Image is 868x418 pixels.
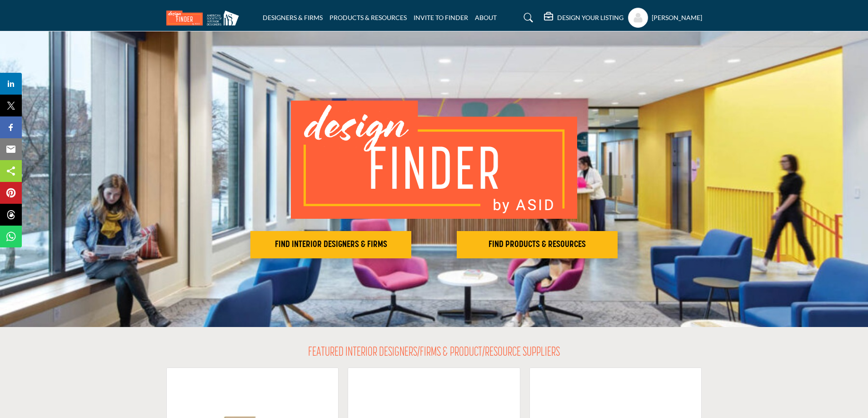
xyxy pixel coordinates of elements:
h5: [PERSON_NAME] [652,13,702,22]
h2: FIND INTERIOR DESIGNERS & FIRMS [253,239,409,250]
img: image [291,101,577,219]
button: Show hide supplier dropdown [628,8,648,28]
button: FIND PRODUCTS & RESOURCES [457,231,618,258]
h5: DESIGN YOUR LISTING [557,14,624,22]
a: Search [515,10,539,25]
a: DESIGNERS & FIRMS [263,14,323,21]
h2: FIND PRODUCTS & RESOURCES [459,239,615,250]
a: ABOUT [475,14,497,21]
button: FIND INTERIOR DESIGNERS & FIRMS [250,231,411,258]
div: DESIGN YOUR LISTING [544,12,624,23]
a: PRODUCTS & RESOURCES [329,14,407,21]
img: Site Logo [166,10,244,25]
h2: FEATURED INTERIOR DESIGNERS/FIRMS & PRODUCT/RESOURCE SUPPLIERS [308,345,560,361]
a: INVITE TO FINDER [414,14,468,21]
